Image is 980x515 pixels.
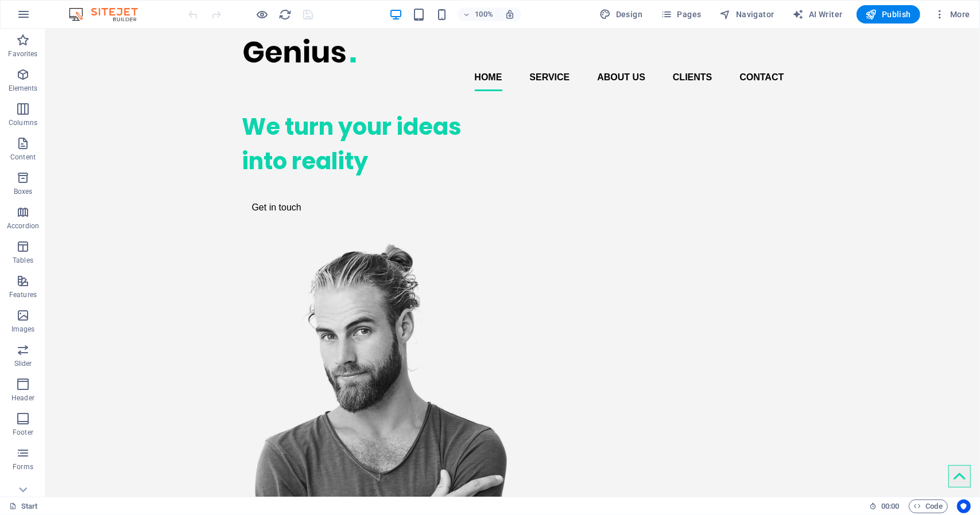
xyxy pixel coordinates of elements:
[656,5,706,24] button: Pages
[475,7,493,21] h6: 100%
[11,325,35,334] p: Images
[914,500,943,513] span: Code
[9,500,38,513] a: Click to cancel selection. Double-click to open Pages
[505,9,515,19] i: On resize automatically adjust zoom level to fit chosen device.
[720,9,774,20] span: Navigator
[866,9,911,20] span: Publish
[881,500,899,513] span: 00 00
[889,502,891,510] span: :
[278,7,292,21] button: reload
[8,49,37,58] p: Favorites
[857,5,920,24] button: Publish
[13,462,33,471] p: Forms
[909,500,948,513] button: Code
[13,256,33,265] p: Tables
[869,500,900,513] h6: Session time
[661,9,701,20] span: Pages
[600,9,643,20] span: Design
[14,359,32,368] p: Slider
[7,221,39,231] p: Accordion
[11,393,34,403] p: Header
[10,153,36,162] p: Content
[929,5,975,24] button: More
[957,500,971,513] button: Usercentrics
[13,428,33,437] p: Footer
[279,8,292,21] i: Reload page
[934,9,970,20] span: More
[793,9,843,20] span: AI Writer
[788,5,847,24] button: AI Writer
[66,7,152,21] img: Editor Logo
[595,5,648,24] button: Design
[9,118,37,127] p: Columns
[715,5,779,24] button: Navigator
[9,290,37,299] p: Features
[9,84,38,93] p: Elements
[595,5,648,24] div: Design (Ctrl+Alt+Y)
[458,7,498,21] button: 100%
[14,187,33,196] p: Boxes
